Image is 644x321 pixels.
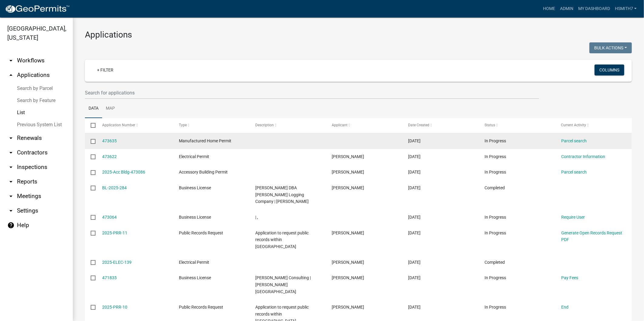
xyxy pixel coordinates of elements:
[332,154,364,159] span: Shannon Faircloth
[96,118,173,133] datatable-header-cell: Application Number
[408,123,430,127] span: Date Created
[92,65,118,75] a: + Filter
[102,99,119,118] a: Map
[85,30,632,40] h3: Applications
[561,215,585,220] a: Require User
[408,215,421,220] span: 09/03/2025
[255,215,258,220] span: | ,
[479,118,555,133] datatable-header-cell: Status
[595,65,624,75] button: Columns
[102,215,117,220] a: 473064
[7,222,15,229] i: help
[485,185,505,190] span: Completed
[555,118,632,133] datatable-header-cell: Current Activity
[485,170,506,174] span: In Progress
[102,260,132,265] a: 2025-ELEC-139
[485,138,506,143] span: In Progress
[485,123,495,127] span: Status
[255,275,311,294] span: Hatcher Consulting | Hatcher, Kimberley
[7,57,15,64] i: arrow_drop_down
[255,123,274,127] span: Description
[179,154,209,159] span: Electrical Permit
[85,99,102,118] a: Data
[408,170,421,174] span: 09/03/2025
[408,275,421,280] span: 09/01/2025
[408,260,421,265] span: 09/02/2025
[576,3,612,15] a: My Dashboard
[332,260,364,265] span: ALLEN WAYNE BIGGS
[173,118,250,133] datatable-header-cell: Type
[612,3,639,15] a: hsmith7
[561,154,605,159] a: Contractor Information
[408,305,421,309] span: 08/29/2025
[179,215,211,220] span: Business License
[102,138,117,143] a: 473635
[102,185,127,190] a: BL-2025-284
[7,193,15,200] i: arrow_drop_down
[561,170,587,174] a: Parcel search
[561,275,578,280] a: Pay Fees
[408,138,421,143] span: 09/04/2025
[485,154,506,159] span: In Progress
[561,230,622,242] a: Generate Open Records Request PDF
[408,154,421,159] span: 09/04/2025
[179,123,187,127] span: Type
[255,230,309,249] span: Application to request public records within Talbot County
[561,123,586,127] span: Current Activity
[485,230,506,235] span: In Progress
[7,164,15,171] i: arrow_drop_down
[408,230,421,235] span: 09/02/2025
[250,118,326,133] datatable-header-cell: Description
[589,42,632,53] button: Bulk Actions
[179,305,223,309] span: Public Records Request
[7,71,15,79] i: arrow_drop_up
[485,305,506,309] span: In Progress
[7,149,15,156] i: arrow_drop_down
[85,87,539,99] input: Search for applications
[561,305,569,309] a: End
[332,170,364,174] span: Cole Stone
[332,275,364,280] span: Kimberley Hatcher
[102,170,146,174] a: 2025-Acc Bldg-473086
[485,260,505,265] span: Completed
[332,123,347,127] span: Applicant
[255,185,309,204] span: Harold H Oliver DBA Oliver Logging Company | Oliver, Clara Madge
[326,118,402,133] datatable-header-cell: Applicant
[102,230,128,235] a: 2025-PRR-11
[402,118,479,133] datatable-header-cell: Date Created
[558,3,576,15] a: Admin
[179,230,223,235] span: Public Records Request
[485,275,506,280] span: In Progress
[102,154,117,159] a: 473622
[408,185,421,190] span: 09/03/2025
[7,178,15,185] i: arrow_drop_down
[179,185,211,190] span: Business License
[332,185,364,190] span: Harold H Oliver
[85,118,96,133] datatable-header-cell: Select
[541,3,558,15] a: Home
[102,123,136,127] span: Application Number
[332,230,364,235] span: Amanda Glouner
[485,215,506,220] span: In Progress
[179,260,209,265] span: Electrical Permit
[7,134,15,142] i: arrow_drop_down
[332,305,364,309] span: ROBERT ROYCE
[179,275,211,280] span: Business License
[179,170,228,174] span: Accessory Building Permit
[102,275,117,280] a: 471835
[7,207,15,214] i: arrow_drop_down
[179,138,231,143] span: Manufactured Home Permit
[102,305,128,309] a: 2025-PRR-10
[561,138,587,143] a: Parcel search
